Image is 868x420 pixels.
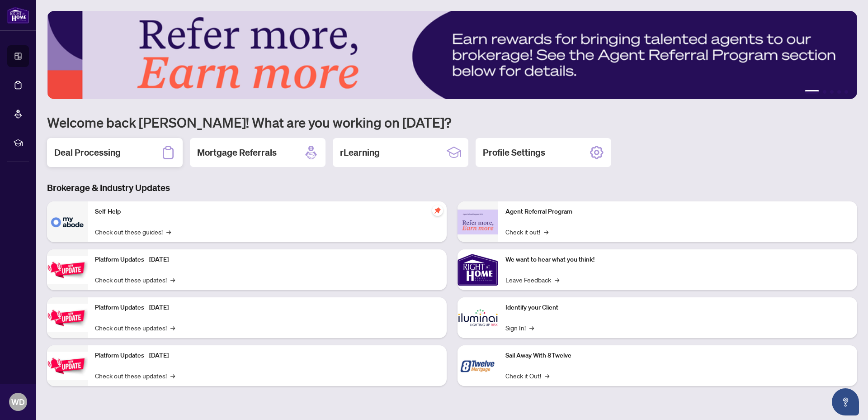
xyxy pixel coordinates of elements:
[505,303,850,313] p: Identify your Client
[54,146,121,159] h2: Deal Processing
[505,275,559,285] a: Leave Feedback→
[458,249,498,290] img: We want to hear what you think!
[95,323,175,333] a: Check out these updates!→
[47,114,857,131] h1: Welcome back [PERSON_NAME]! What are you working on [DATE]?
[844,90,848,94] button: 5
[555,275,559,285] span: →
[832,388,859,415] button: Open asap
[47,256,88,284] img: Platform Updates - July 21, 2025
[505,207,850,217] p: Agent Referral Program
[458,345,498,386] img: Sail Away With 8Twelve
[340,146,380,159] h2: rLearning
[505,227,548,237] a: Check it out!→
[458,297,498,338] img: Identify your Client
[95,255,439,265] p: Platform Updates - [DATE]
[95,275,175,285] a: Check out these updates!→
[47,304,88,332] img: Platform Updates - July 8, 2025
[47,352,88,380] img: Platform Updates - June 23, 2025
[47,181,857,194] h3: Brokerage & Industry Updates
[95,351,439,361] p: Platform Updates - [DATE]
[166,227,171,237] span: →
[11,396,25,408] span: WD
[505,323,534,333] a: Sign In!→
[432,205,443,216] span: pushpin
[505,371,549,381] a: Check it Out!→
[197,146,277,159] h2: Mortgage Referrals
[95,207,439,217] p: Self-Help
[483,146,545,159] h2: Profile Settings
[170,323,175,333] span: →
[545,371,549,381] span: →
[544,227,548,237] span: →
[837,90,841,94] button: 4
[458,210,498,234] img: Agent Referral Program
[95,303,439,313] p: Platform Updates - [DATE]
[823,90,826,94] button: 2
[170,275,175,285] span: →
[505,255,850,265] p: We want to hear what you think!
[505,351,850,361] p: Sail Away With 8Twelve
[47,11,857,99] img: Slide 0
[529,323,534,333] span: →
[95,371,175,381] a: Check out these updates!→
[95,227,171,237] a: Check out these guides!→
[170,371,175,381] span: →
[7,7,29,24] img: logo
[830,90,834,94] button: 3
[805,90,819,94] button: 1
[47,201,88,242] img: Self-Help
